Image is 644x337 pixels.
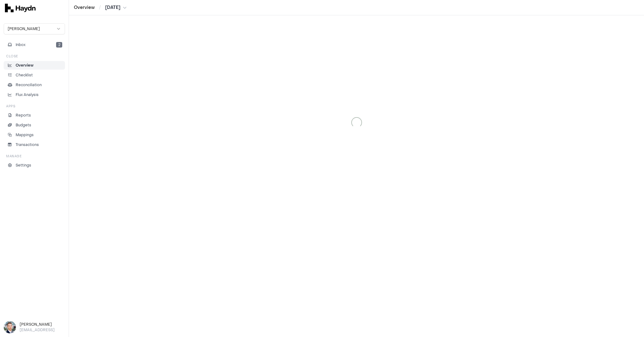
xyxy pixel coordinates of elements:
[16,142,39,147] p: Transactions
[16,122,31,128] p: Budgets
[16,42,25,48] span: Inbox
[16,92,39,98] p: Flux Analysis
[20,322,65,327] h3: [PERSON_NAME]
[4,111,65,120] a: Reports
[5,4,36,12] img: svg+xml,%3c
[20,327,65,333] p: [EMAIL_ADDRESS]
[16,132,34,138] p: Mappings
[16,72,33,78] p: Checklist
[16,63,33,68] p: Overview
[16,163,31,168] p: Settings
[4,40,65,49] button: Inbox2
[4,61,65,70] a: Overview
[4,90,65,99] a: Flux Analysis
[4,161,65,170] a: Settings
[16,82,42,88] p: Reconciliation
[56,42,62,48] span: 2
[105,5,120,11] span: [DATE]
[4,71,65,79] a: Checklist
[98,4,102,10] span: /
[4,131,65,139] a: Mappings
[74,5,127,11] nav: breadcrumb
[6,104,15,109] h3: Apps
[74,5,95,11] a: Overview
[105,5,127,11] button: [DATE]
[4,121,65,129] a: Budgets
[6,54,18,59] h3: Close
[4,81,65,89] a: Reconciliation
[4,140,65,149] a: Transactions
[6,154,21,159] h3: Manage
[4,321,16,333] img: Ole Heine
[16,113,31,118] p: Reports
